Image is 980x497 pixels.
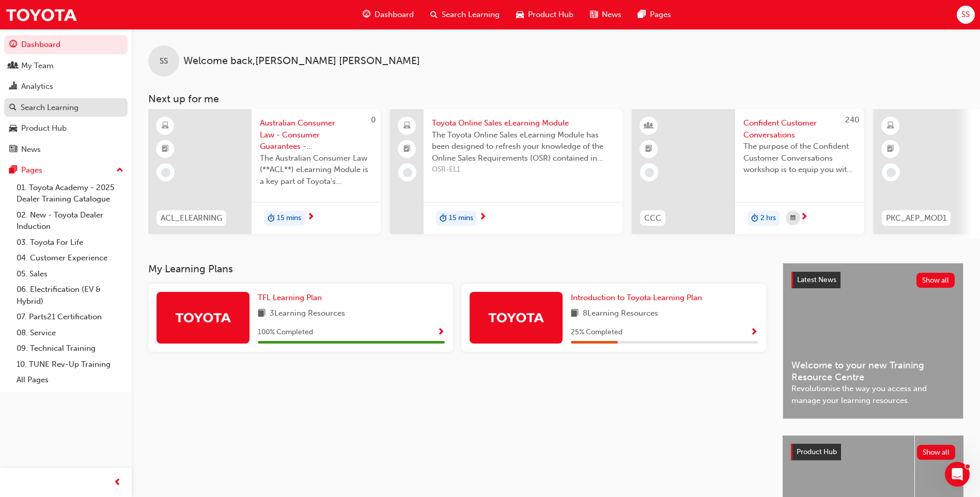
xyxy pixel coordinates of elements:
span: prev-icon [114,476,121,489]
span: Pages [650,9,671,21]
span: 0 [371,115,376,125]
div: My Team [21,60,54,72]
span: Toyota Online Sales eLearning Module [432,117,614,129]
a: News [4,140,128,159]
span: up-icon [116,164,123,177]
a: Dashboard [4,35,128,54]
span: book-icon [571,307,579,320]
span: learningResourceType_ELEARNING-icon [887,119,894,133]
a: 06. Electrification (EV & Hybrid) [12,282,128,309]
span: The Toyota Online Sales eLearning Module has been designed to refresh your knowledge of the Onlin... [432,129,614,164]
span: The purpose of the Confident Customer Conversations workshop is to equip you with tools to commun... [743,141,856,176]
span: search-icon [430,8,438,21]
a: 08. Service [12,325,128,341]
span: guage-icon [363,8,370,21]
span: learningResourceType_ELEARNING-icon [162,119,169,133]
span: Dashboard [375,9,414,21]
span: SS [961,9,970,21]
span: booktick-icon [162,143,169,156]
button: Show all [917,445,956,460]
a: Latest NewsShow allWelcome to your new Training Resource CentreRevolutionise the way you access a... [783,263,963,419]
span: The Australian Consumer Law (**ACL**) eLearning Module is a key part of Toyota’s compliance progr... [260,152,372,188]
span: next-icon [479,213,487,222]
span: guage-icon [9,40,17,50]
span: Latest News [797,275,836,284]
span: learningResourceType_INSTRUCTOR_LED-icon [645,119,652,133]
span: car-icon [9,124,17,133]
h3: My Learning Plans [148,263,766,275]
a: Toyota Online Sales eLearning ModuleThe Toyota Online Sales eLearning Module has been designed to... [390,109,623,234]
span: laptop-icon [403,119,411,133]
div: Search Learning [21,102,79,114]
span: Product Hub [797,447,837,456]
span: PKC_AEP_MOD1 [886,212,946,224]
span: next-icon [800,213,808,222]
a: 10. TUNE Rev-Up Training [12,356,128,372]
a: Product HubShow all [791,444,955,460]
span: TFL Learning Plan [258,293,322,302]
iframe: Intercom live chat [945,462,970,487]
span: Welcome back , [PERSON_NAME] [PERSON_NAME] [183,55,420,67]
span: learningRecordVerb_NONE-icon [161,168,170,177]
span: Product Hub [528,9,573,21]
span: 3 Learning Resources [270,307,345,320]
a: 07. Parts21 Certification [12,309,128,325]
span: Australian Consumer Law - Consumer Guarantees - eLearning module [260,117,372,152]
button: SS [957,6,975,24]
span: ACL_ELEARNING [161,212,222,224]
a: 04. Customer Experience [12,250,128,266]
button: Show Progress [750,326,758,339]
span: Confident Customer Conversations [743,117,856,141]
span: SS [160,55,168,67]
span: learningRecordVerb_NONE-icon [403,168,412,177]
a: 09. Technical Training [12,340,128,356]
a: My Team [4,56,128,75]
a: pages-iconPages [630,4,679,25]
img: Trak [5,3,77,26]
button: Pages [4,161,128,180]
div: Analytics [21,81,53,92]
a: Analytics [4,77,128,96]
span: Show Progress [750,328,758,337]
a: 03. Toyota For Life [12,235,128,251]
a: All Pages [12,372,128,388]
span: OSR-EL1 [432,164,614,176]
a: Search Learning [4,98,128,117]
span: 240 [845,115,859,125]
span: Show Progress [437,328,445,337]
span: 100 % Completed [258,327,313,338]
a: 0ACL_ELEARNINGAustralian Consumer Law - Consumer Guarantees - eLearning moduleThe Australian Cons... [148,109,381,234]
span: Search Learning [442,9,500,21]
div: Pages [21,164,42,176]
span: book-icon [258,307,266,320]
a: Latest NewsShow all [791,272,955,288]
span: Introduction to Toyota Learning Plan [571,293,702,302]
span: 15 mins [449,212,473,224]
a: search-iconSearch Learning [422,4,508,25]
a: 01. Toyota Academy - 2025 Dealer Training Catalogue [12,180,128,207]
span: Welcome to your new Training Resource Centre [791,360,955,383]
span: chart-icon [9,82,17,91]
span: news-icon [590,8,598,21]
span: booktick-icon [645,143,652,156]
div: News [21,144,41,156]
span: duration-icon [751,212,758,225]
span: duration-icon [440,212,447,225]
span: CCC [644,212,661,224]
a: news-iconNews [582,4,630,25]
a: 240CCCConfident Customer ConversationsThe purpose of the Confident Customer Conversations worksho... [632,109,864,234]
h3: Next up for me [132,93,980,105]
button: Show Progress [437,326,445,339]
a: Product Hub [4,119,128,138]
span: people-icon [9,61,17,71]
span: booktick-icon [403,143,411,156]
span: News [602,9,621,21]
a: 05. Sales [12,266,128,282]
span: learningRecordVerb_NONE-icon [886,168,896,177]
img: Trak [488,308,545,327]
button: Show all [916,273,955,288]
a: 02. New - Toyota Dealer Induction [12,207,128,235]
button: DashboardMy TeamAnalyticsSearch LearningProduct HubNews [4,33,128,161]
span: duration-icon [268,212,275,225]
